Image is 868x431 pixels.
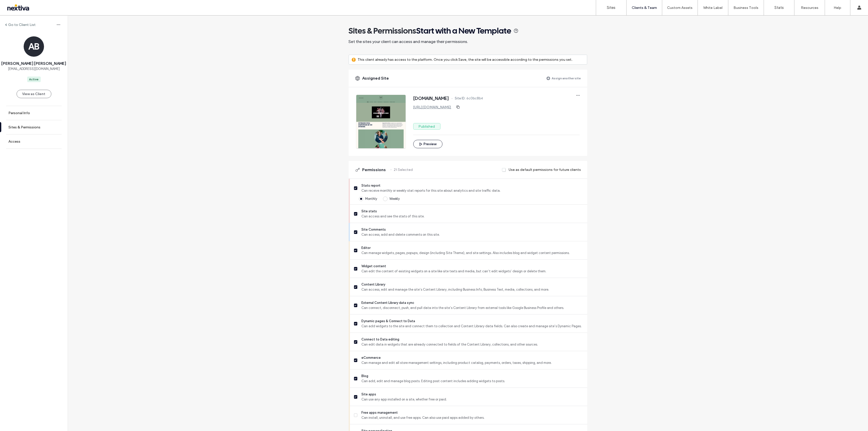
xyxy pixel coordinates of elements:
span: Can access, edit and manage the site’s Content Library, including Business Info, Business Text, m... [361,287,583,292]
button: View as Client [17,90,51,98]
label: Sites [607,5,616,10]
span: Can access and see the stats of this site. [361,214,583,219]
label: This client already has access to the platform. Once you click Save, the site will be accessible ... [358,55,573,64]
span: Site ID: [455,96,466,101]
span: Can install, uninstall, and use free apps. Can also use paid apps added by others. [361,415,583,420]
span: Dynamic pages & Connect to Data [361,319,583,324]
span: Can use any app installed on a site, whether free or paid. [361,397,583,402]
span: Can manage widgets, pages, popups, design (including Site Theme), and site settings. Also include... [361,250,583,256]
span: Widget content [361,264,583,269]
span: Free apps management [361,410,583,415]
span: Stats report [361,183,583,188]
label: Resources [801,6,818,10]
span: [EMAIL_ADDRESS][DOMAIN_NAME] [8,66,60,71]
label: Personal Info [8,111,30,115]
label: Clients & Team [632,6,657,10]
span: Site stats [361,209,583,214]
button: Preview [413,140,443,148]
span: Can edit the content of existing widgets on a site like site texts and media, but can’t edit widg... [361,269,583,274]
a: [URL][DOMAIN_NAME] [413,105,451,109]
span: 6c0bc8b4 [467,96,483,101]
div: AB [24,36,44,57]
label: Help [834,6,842,10]
span: Editor [361,245,583,250]
label: Go to Client List [8,23,36,27]
label: Access [8,139,20,144]
span: Content Library [361,282,583,287]
span: External Content Library data sync [361,300,583,305]
span: Can access, add and delete comments on this site. [361,232,583,237]
span: [DOMAIN_NAME] [413,96,449,101]
span: Site Comments [361,227,583,232]
div: Active [29,77,39,82]
span: Can connect, disconnect, push, and pull data into the site’s Content Library from external tools ... [361,305,583,310]
label: Custom Assets [667,6,693,10]
span: Connect to Data editing [361,337,583,342]
span: Assigned Site [362,76,389,81]
label: Use as default permissions for future clients [509,165,581,174]
label: Sites & Permissions [8,125,40,129]
span: Monthly [365,197,377,201]
span: Can edit data in widgets that are already connected to fields of the Content Library, collections... [361,342,583,347]
span: Can add widgets to the site and connect them to collection and Content Library data fields. Can a... [361,324,583,329]
span: Help [11,4,22,8]
span: Can manage and edit all store management settings, including product catalog, payments, orders, t... [361,360,583,365]
span: Permissions [362,167,386,173]
label: Published [413,123,440,130]
label: Stats [774,5,784,10]
span: Site apps [361,392,583,397]
span: Can add, edit and manage blog posts. Editing post content includes adding widgets to posts. [361,379,583,384]
span: Weekly [390,197,400,201]
span: Can receive monthly or weekly stat reports for this site about analytics and site traffic data. [361,188,583,193]
label: 21 Selected [394,165,413,174]
span: Set the sites your client can access and manage their permissions. [349,39,468,44]
label: Assign another site [552,74,581,83]
span: [PERSON_NAME] [PERSON_NAME] [2,61,66,66]
label: Business Tools [734,6,759,10]
span: Blog [361,374,583,379]
label: White Label [703,6,723,10]
span: eCommerce [361,355,583,360]
span: Sites & Permissions [349,26,511,36]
